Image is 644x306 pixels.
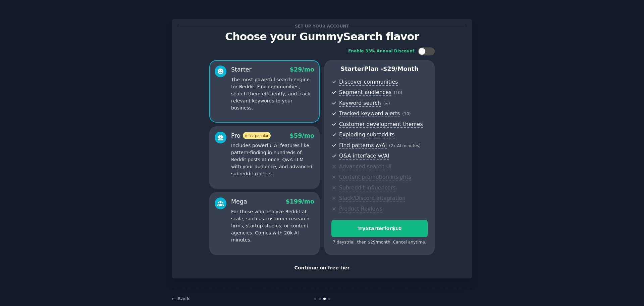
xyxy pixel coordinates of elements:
span: Exploding subreddits [339,131,394,138]
span: Discover communities [339,79,398,86]
span: $ 29 /month [383,65,419,72]
div: Enable 33% Annual Discount [348,48,415,54]
p: The most powerful search engine for Reddit. Find communities, search them efficiently, and track ... [231,76,314,112]
span: Set up your account [294,23,351,30]
div: Mega [231,198,247,206]
div: 7 days trial, then $ 29 /month . Cancel anytime. [331,239,428,246]
p: Starter Plan - [331,65,428,73]
span: Slack/Discord integration [339,195,406,202]
span: most popular [243,132,271,139]
p: For those who analyze Reddit at scale, such as customer research firms, startup studios, or conte... [231,208,314,244]
span: Find patterns w/AI [339,142,387,149]
div: Try Starter for $10 [332,225,427,232]
span: Q&A interface w/AI [339,152,389,160]
span: ( ∞ ) [383,101,390,106]
span: Customer development themes [339,121,423,128]
div: Starter [231,65,252,74]
span: Segment audiences [339,89,391,96]
div: Continue on free tier [179,264,465,271]
span: $ 29 /mo [290,66,314,73]
span: $ 59 /mo [290,132,314,139]
span: Content promotion insights [339,174,411,181]
p: Choose your GummySearch flavor [179,31,465,43]
span: Product Reviews [339,206,382,213]
span: Advanced search UI [339,163,391,170]
button: TryStarterfor$10 [331,220,428,237]
span: $ 199 /mo [286,198,314,205]
span: Keyword search [339,100,381,107]
div: Pro [231,132,271,140]
span: Tracked keyword alerts [339,110,400,117]
p: Includes powerful AI features like pattern-finding in hundreds of Reddit posts at once, Q&A LLM w... [231,142,314,177]
span: ( 10 ) [394,90,402,95]
span: ( 10 ) [402,112,411,116]
span: ( 2k AI minutes ) [389,143,421,148]
span: Subreddit influencers [339,184,395,191]
a: ← Back [172,296,190,301]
